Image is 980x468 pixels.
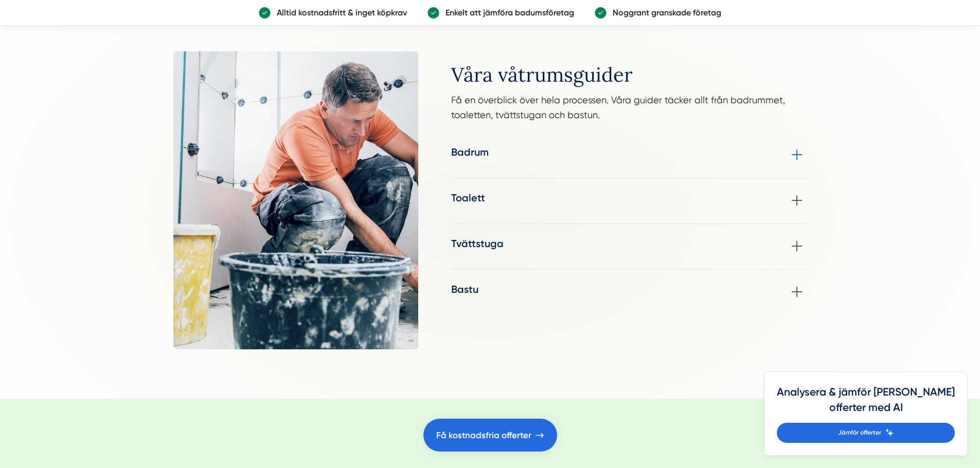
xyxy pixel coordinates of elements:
[439,6,574,19] p: Enkelt att jämföra badumsföretag
[777,384,955,423] h4: Analysera & jämför [PERSON_NAME] offerter med AI
[777,423,955,443] a: Jämför offerter
[451,64,807,92] h2: Våra våtrumsguider
[838,428,881,438] span: Jämför offerter
[423,419,557,452] a: Få kostnadsfria offerter
[607,6,721,19] p: Noggrant granskade företag
[451,92,807,127] p: Få en överblick över hela processen. Våra guider täcker allt från badrummet, toaletten, tvättstug...
[451,282,478,296] h3: Bastu
[436,428,531,442] span: Få kostnadsfria offerter
[271,6,407,19] p: Alltid kostnadsfritt & inget köpkrav
[451,191,485,205] h3: Toalett
[173,51,418,349] img: Våra guider
[451,145,489,159] h3: Badrum
[451,236,504,251] h3: Tvättstuga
